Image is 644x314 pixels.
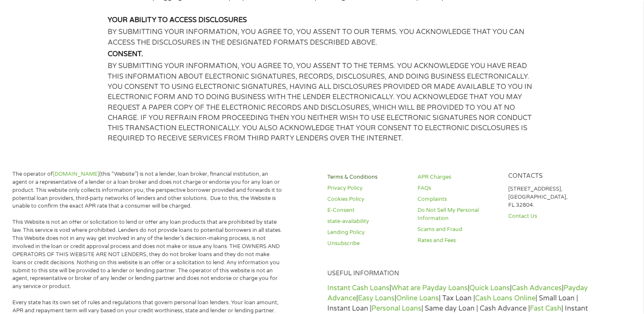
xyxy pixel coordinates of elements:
[327,184,407,192] a: Privacy Policy
[418,206,498,223] a: Do Not Sell My Personal Information
[418,173,498,181] a: APR Charges
[327,270,588,278] h4: Useful Information
[358,294,395,303] a: Easy Loans
[418,226,498,234] a: Scams and Fraud
[396,294,439,303] a: Online Loans
[108,27,537,48] p: BY SUBMITTING YOUR INFORMATION, YOU AGREE TO, YOU ASSENT TO OUR TERMS. YOU ACKNOWLEDGE THAT YOU C...
[469,284,510,292] a: Quick Loans
[418,195,498,203] a: Complaints
[327,284,389,292] a: Instant Cash Loans
[327,217,407,226] a: state-availability
[53,171,99,177] a: [DOMAIN_NAME]
[327,173,407,181] a: Terms & Conditions
[327,240,407,248] a: Unsubscribe
[108,50,143,58] strong: CONSENT.
[327,284,588,303] a: Payday Advance
[327,206,407,214] a: E-Consent
[372,304,421,313] a: Personal Loans
[508,185,588,209] p: [STREET_ADDRESS], [GEOGRAPHIC_DATA], FL 32804.
[512,284,562,292] a: Cash Advances
[530,304,561,313] a: Fast Cash
[418,237,498,245] a: Rates and Fees
[12,218,284,291] p: This Website is not an offer or solicitation to lend or offer any loan products that are prohibit...
[108,61,537,143] p: BY SUBMITTING YOUR INFORMATION, YOU AGREE TO, YOU ASSENT TO THE TERMS. YOU ACKNOWLEDGE YOU HAVE R...
[508,172,588,180] h4: Contacts
[108,16,247,24] strong: YOUR ABILITY TO ACCESS DISCLOSURES
[508,212,588,220] a: Contact Us
[391,284,468,292] a: What are Payday Loans
[327,195,407,203] a: Cookies Policy
[418,184,498,192] a: FAQs
[12,170,284,210] p: The operator of (this “Website”) is not a lender, loan broker, financial institution, an agent or...
[475,294,535,303] a: Cash Loans Online
[327,228,407,237] a: Lending Policy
